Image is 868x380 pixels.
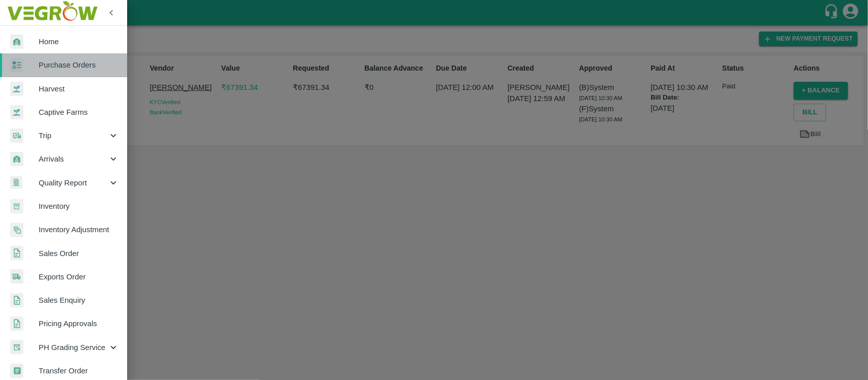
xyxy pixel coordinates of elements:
img: whTransfer [10,364,23,378]
span: Arrivals [39,153,108,165]
span: Trip [39,130,108,141]
span: Transfer Order [39,365,119,376]
img: harvest [10,81,23,97]
span: Harvest [39,83,119,94]
img: whTracker [10,340,23,355]
span: Inventory [39,201,119,212]
span: Captive Farms [39,107,119,118]
span: Sales Order [39,248,119,259]
img: whArrival [10,152,23,167]
img: shipments [10,269,23,284]
img: inventory [10,223,23,237]
span: Purchase Orders [39,59,119,71]
img: whArrival [10,35,23,49]
span: Pricing Approvals [39,318,119,329]
img: harvest [10,105,23,120]
img: whInventory [10,199,23,214]
span: Exports Order [39,271,119,282]
img: sales [10,316,23,331]
img: reciept [10,58,23,73]
span: Inventory Adjustment [39,224,119,235]
span: Sales Enquiry [39,295,119,306]
span: PH Grading Service [39,342,108,353]
img: sales [10,293,23,308]
img: delivery [10,129,23,143]
span: Quality Report [39,177,108,188]
img: qualityReport [10,176,22,189]
span: Home [39,36,119,47]
img: sales [10,246,23,261]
